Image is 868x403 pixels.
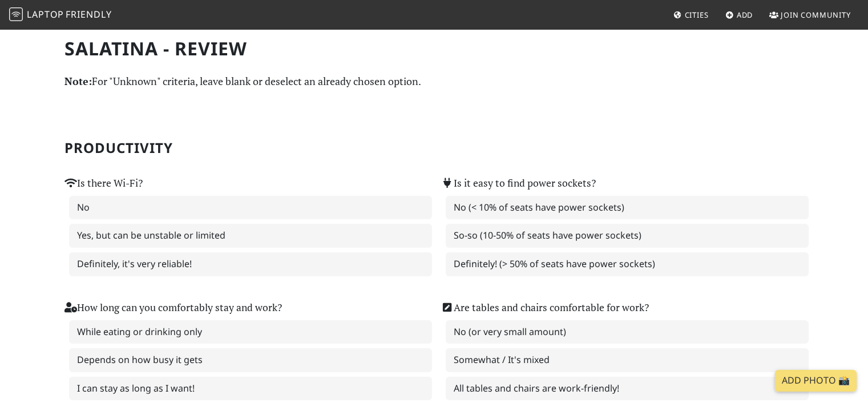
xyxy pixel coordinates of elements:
[721,5,758,25] a: Add
[27,8,64,21] span: Laptop
[765,5,855,25] a: Join Community
[69,348,432,372] label: Depends on how busy it gets
[446,377,809,401] label: All tables and chairs are work-friendly!
[441,175,596,191] label: Is it easy to find power sockets?
[9,7,23,21] img: LaptopFriendly
[737,10,753,20] span: Add
[64,140,804,156] h2: Productivity
[64,175,143,191] label: Is there Wi-Fi?
[64,73,804,90] p: For "Unknown" criteria, leave blank or deselect an already chosen option.
[685,10,709,20] span: Cities
[775,370,857,392] a: Add Photo 📸
[446,320,809,344] label: No (or very small amount)
[441,300,649,316] label: Are tables and chairs comfortable for work?
[66,8,111,21] span: Friendly
[781,10,851,20] span: Join Community
[69,320,432,344] label: While eating or drinking only
[69,377,432,401] label: I can stay as long as I want!
[64,300,282,316] label: How long can you comfortably stay and work?
[69,224,432,248] label: Yes, but can be unstable or limited
[69,252,432,276] label: Definitely, it's very reliable!
[64,38,804,59] h1: Salatina - Review
[446,252,809,276] label: Definitely! (> 50% of seats have power sockets)
[69,196,432,220] label: No
[9,5,112,25] a: LaptopFriendly LaptopFriendly
[64,74,92,88] strong: Note:
[446,348,809,372] label: Somewhat / It's mixed
[446,224,809,248] label: So-so (10-50% of seats have power sockets)
[669,5,713,25] a: Cities
[446,196,809,220] label: No (< 10% of seats have power sockets)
